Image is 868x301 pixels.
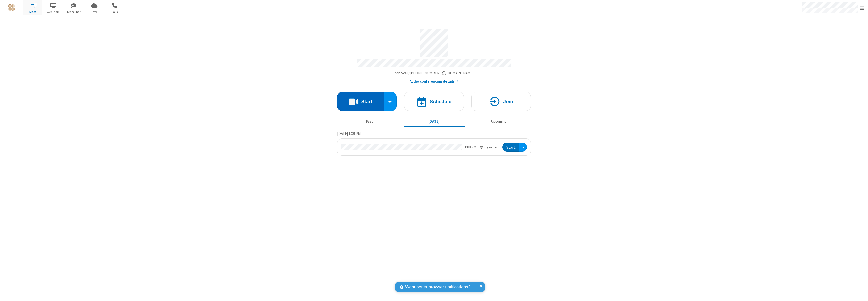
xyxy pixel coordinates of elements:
img: QA Selenium DO NOT DELETE OR CHANGE [8,4,15,11]
button: Upcoming [468,117,529,126]
span: Copy my meeting room link [395,71,474,75]
button: Copy my meeting room linkCopy my meeting room link [395,70,474,76]
div: Open menu [519,143,527,152]
span: Want better browser notifications? [405,284,470,290]
h4: Join [503,99,513,104]
section: Today's Meetings [337,131,531,156]
span: [DATE] 1:39 PM [337,131,361,136]
div: 1:00 PM [465,144,476,150]
span: Drive [85,10,104,14]
button: Start [502,143,519,152]
em: in progress [480,145,499,150]
button: Past [339,117,400,126]
div: 1 [34,3,37,7]
div: Start conference options [384,92,397,111]
span: Meet [23,10,42,14]
button: Join [471,92,531,111]
button: Schedule [404,92,464,111]
span: Team Chat [64,10,83,14]
h4: Schedule [430,99,451,104]
h4: Start [361,99,372,104]
iframe: Chat [855,288,864,297]
span: Calls [105,10,124,14]
button: Audio conferencing details [410,79,459,84]
section: Account details [337,25,531,84]
button: [DATE] [404,117,465,126]
span: Webinars [44,10,63,14]
button: Start [337,92,384,111]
